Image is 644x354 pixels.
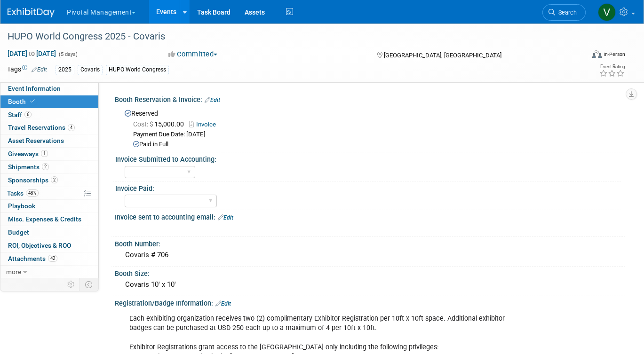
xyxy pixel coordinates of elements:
[0,239,98,252] a: ROI, Objectives & ROO
[115,210,625,222] div: Invoice sent to accounting email:
[27,50,36,57] span: to
[542,4,586,21] a: Search
[0,174,98,187] a: Sponsorships2
[133,120,188,128] span: 15,000.00
[41,150,48,157] span: 1
[6,268,21,275] span: more
[0,213,98,226] a: Misc. Expenses & Credits
[122,106,618,149] div: Reserved
[51,176,58,183] span: 2
[0,82,98,95] a: Event Information
[8,98,37,105] span: Booth
[7,189,39,197] span: Tasks
[0,252,98,265] a: Attachments42
[8,85,61,92] span: Event Information
[0,226,98,239] a: Budget
[598,3,616,21] img: Valerie Weld
[8,111,32,118] span: Staff
[8,163,49,171] span: Shipments
[0,266,98,278] a: more
[0,187,98,200] a: Tasks48%
[115,93,625,105] div: Booth Reservation & Invoice:
[68,124,75,131] span: 4
[133,120,154,128] span: Cost: $
[106,65,169,75] div: HUPO World Congress
[115,237,625,249] div: Booth Number:
[534,49,625,63] div: Event Format
[26,189,39,197] span: 48%
[8,137,64,144] span: Asset Reservations
[165,49,221,59] button: Committed
[592,50,602,58] img: Format-Inperson.png
[555,9,577,16] span: Search
[8,176,58,184] span: Sponsorships
[8,124,75,131] span: Travel Reservations
[0,134,98,147] a: Asset Reservations
[8,215,81,223] span: Misc. Expenses & Credits
[218,214,233,221] a: Edit
[115,181,621,193] div: Invoice Paid:
[8,242,71,249] span: ROI, Objectives & ROO
[48,255,57,262] span: 42
[42,163,49,170] span: 2
[78,65,103,75] div: Covaris
[115,296,625,308] div: Registration/Badge Information:
[8,150,48,157] span: Giveaways
[8,202,35,210] span: Playbook
[0,200,98,212] a: Playbook
[7,49,56,58] span: [DATE] [DATE]
[115,152,621,164] div: Invoice Submitted to Accounting:
[384,52,501,59] span: [GEOGRAPHIC_DATA], [GEOGRAPHIC_DATA]
[30,99,35,104] i: Booth reservation complete
[4,28,572,45] div: HUPO World Congress 2025 - Covaris
[56,65,74,75] div: 2025
[603,51,625,58] div: In-Person
[0,121,98,134] a: Travel Reservations4
[8,8,55,17] img: ExhibitDay
[122,248,618,262] div: Covaris # 706
[122,277,618,292] div: Covaris 10' x 10'
[24,111,32,118] span: 6
[80,278,99,291] td: Toggle Event Tabs
[58,51,78,57] span: (5 days)
[133,140,618,149] div: Paid in Full
[0,95,98,108] a: Booth
[215,300,231,307] a: Edit
[0,109,98,121] a: Staff6
[189,121,221,128] a: Invoice
[32,66,47,73] a: Edit
[63,278,80,291] td: Personalize Event Tab Strip
[7,64,47,75] td: Tags
[205,97,220,103] a: Edit
[115,267,625,278] div: Booth Size:
[8,255,57,262] span: Attachments
[0,148,98,160] a: Giveaways1
[133,130,618,139] div: Payment Due Date: [DATE]
[0,161,98,173] a: Shipments2
[8,228,29,236] span: Budget
[599,64,625,69] div: Event Rating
